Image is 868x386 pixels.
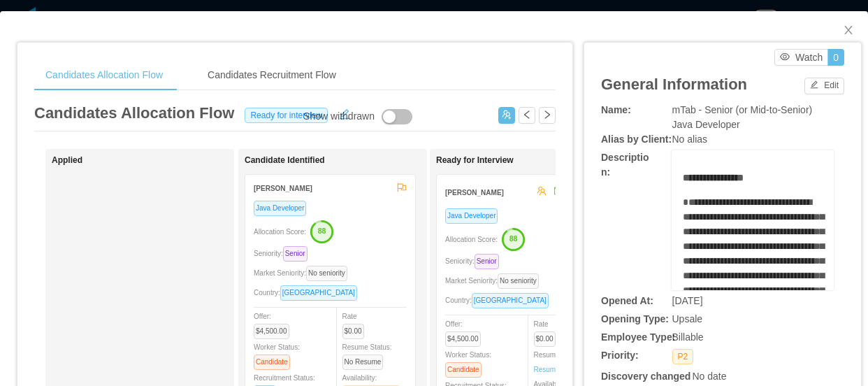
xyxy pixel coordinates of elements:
[303,109,375,124] div: Show withdrawn
[445,331,481,347] span: $4,500.00
[509,234,518,243] text: 88
[534,364,564,375] a: Resume1
[827,49,844,66] button: 0
[692,371,726,382] span: No date
[445,362,482,378] span: Candidate
[534,320,561,343] span: Rate
[672,150,834,290] div: rdw-wrapper
[519,107,535,124] button: icon: left
[254,324,289,339] span: $4,500.00
[601,331,675,343] b: Employee Type:
[537,186,547,196] span: team
[683,171,823,310] div: rdw-editor
[672,349,694,364] span: P2
[196,59,347,91] div: Candidates Recruitment Flow
[52,155,247,166] h1: Applied
[539,107,556,124] button: icon: right
[318,227,326,235] text: 88
[601,152,649,178] b: Description:
[342,324,364,339] span: $0.00
[774,49,828,66] button: icon: eyeWatch
[601,295,653,306] b: Opened At:
[333,106,356,120] button: icon: edit
[254,289,363,296] span: Country:
[672,104,813,130] span: mTab - Senior (or Mid-to-Senior) Java Developer
[498,227,526,250] button: 88
[342,355,384,370] span: No Resume
[283,246,308,262] span: Senior
[498,273,539,289] span: No seniority
[843,24,854,36] i: icon: close
[342,343,392,366] span: Resume Status:
[475,254,499,269] span: Senior
[397,183,407,192] span: flag
[445,351,491,373] span: Worker Status:
[306,266,347,281] span: No seniority
[34,59,174,91] div: Candidates Allocation Flow
[672,295,703,306] span: [DATE]
[445,208,498,224] span: Java Developer
[498,107,515,124] button: icon: usergroup-add
[601,313,669,324] b: Opening Type:
[254,201,306,216] span: Java Developer
[672,134,708,145] span: No alias
[445,236,498,243] span: Allocation Score:
[472,293,549,308] span: [GEOGRAPHIC_DATA]
[445,277,544,285] span: Market Seniority:
[245,155,440,166] h1: Candidate Identified
[445,189,504,196] strong: [PERSON_NAME]
[601,350,639,361] b: Priority:
[829,11,868,50] button: Close
[601,134,672,145] b: Alias by Client:
[306,220,334,242] button: 88
[547,180,565,203] button: mail
[254,269,353,277] span: Market Seniority:
[672,331,704,343] span: Billable
[254,313,295,335] span: Offer:
[804,78,844,94] button: icon: editEdit
[280,285,357,301] span: [GEOGRAPHIC_DATA]
[254,355,290,370] span: Candidate
[672,313,703,324] span: Upsale
[534,331,556,347] span: $0.00
[436,155,632,166] h1: Ready for Interview
[254,185,312,192] strong: [PERSON_NAME]
[601,104,631,115] b: Name:
[534,351,584,373] span: Resume Status:
[445,257,505,265] span: Seniority:
[601,73,747,96] article: General Information
[445,296,554,304] span: Country:
[254,343,300,366] span: Worker Status:
[254,228,306,236] span: Allocation Score:
[34,101,234,124] article: Candidates Allocation Flow
[254,250,313,257] span: Seniority:
[342,313,370,335] span: Rate
[245,108,328,123] span: Ready for interview
[445,320,486,343] span: Offer:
